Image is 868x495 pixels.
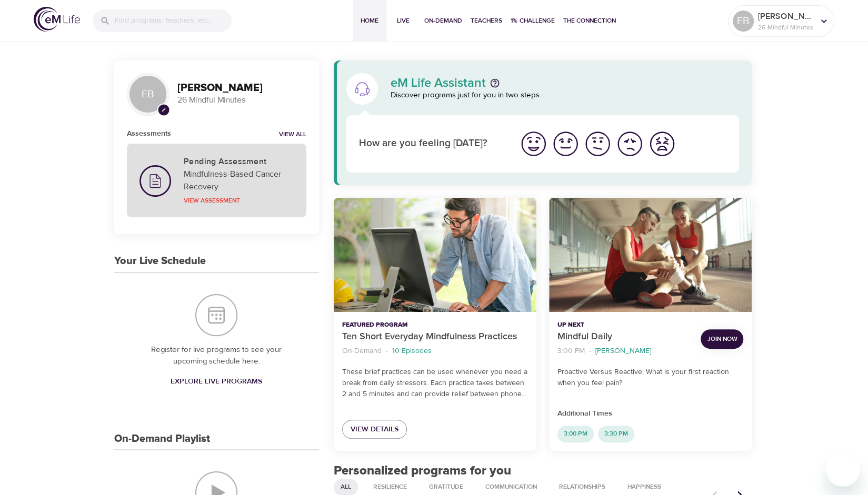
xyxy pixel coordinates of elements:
p: Discover programs just for you in two steps [391,89,740,102]
span: Happiness [621,482,667,491]
div: EB [733,11,754,32]
h3: [PERSON_NAME] [177,82,306,94]
span: All [334,482,357,491]
img: ok [583,129,612,158]
p: eM Life Assistant [391,77,486,89]
h5: Pending Assessment [184,156,294,167]
img: Your Live Schedule [195,294,237,336]
nav: breadcrumb [557,344,692,358]
p: Featured Program [342,320,528,330]
span: On-Demand [424,15,462,26]
div: 3:30 PM [598,426,634,442]
span: Relationships [553,482,612,491]
a: View all notifications [279,130,306,139]
button: Join Now [701,329,743,349]
button: Mindful Daily [549,198,752,312]
img: logo [34,7,80,32]
p: [PERSON_NAME] [758,10,814,23]
span: Home [357,15,382,26]
p: 26 Mindful Minutes [758,23,814,32]
p: Register for live programs to see your upcoming schedule here. [135,344,298,368]
div: 3:00 PM [557,426,594,442]
input: Find programs, teachers, etc... [115,9,232,32]
span: Live [391,15,416,26]
button: I'm feeling great [517,128,550,160]
img: eM Life Assistant [354,80,371,97]
p: How are you feeling [DATE]? [359,136,505,151]
h3: Your Live Schedule [114,255,206,267]
nav: breadcrumb [342,344,528,358]
button: I'm feeling ok [582,128,614,160]
div: EB [127,73,169,115]
h6: Assessments [127,128,171,139]
p: 10 Episodes [392,346,432,357]
p: 3:00 PM [557,346,585,357]
button: I'm feeling good [550,128,582,160]
span: 1% Challenge [511,15,555,26]
img: good [551,129,580,158]
span: The Connection [563,15,616,26]
img: worst [647,129,676,158]
p: [PERSON_NAME] [595,346,651,357]
p: These brief practices can be used whenever you need a break from daily stressors. Each practice t... [342,367,528,400]
p: Proactive Versus Reactive: What is your first reaction when you feel pain? [557,367,743,389]
span: Communication [479,482,543,491]
h2: Personalized programs for you [334,463,752,479]
span: 3:00 PM [557,429,594,438]
p: Up Next [557,320,692,330]
span: Teachers [471,15,502,26]
a: View Details [342,420,407,439]
button: I'm feeling worst [646,128,678,160]
span: 3:30 PM [598,429,634,438]
li: · [589,344,591,358]
p: On-Demand [342,346,382,357]
span: View Details [351,423,398,436]
span: Resilience [367,482,413,491]
span: Gratitude [423,482,470,491]
a: Explore Live Programs [166,372,266,391]
p: 26 Mindful Minutes [177,94,306,106]
img: great [519,129,548,158]
button: Ten Short Everyday Mindfulness Practices [334,198,536,312]
iframe: Button to launch messaging window [826,453,860,487]
p: Ten Short Everyday Mindfulness Practices [342,330,528,344]
p: View Assessment [184,196,294,205]
li: · [386,344,388,358]
span: Explore Live Programs [171,375,262,388]
span: Join Now [707,334,737,345]
button: I'm feeling bad [614,128,646,160]
h3: On-Demand Playlist [114,433,210,445]
img: bad [615,129,644,158]
p: Mindful Daily [557,330,692,344]
p: Additional Times [557,408,743,419]
p: Mindfulness-Based Cancer Recovery [184,168,294,193]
